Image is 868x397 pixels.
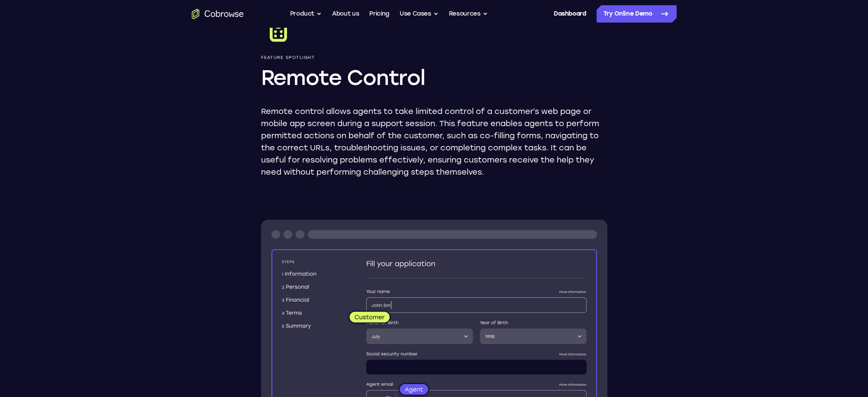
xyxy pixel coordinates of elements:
[449,5,488,23] button: Resources
[261,64,607,91] h1: Remote Control
[554,5,586,23] a: Dashboard
[332,5,359,23] a: About us
[192,9,244,19] a: Go to the home page
[400,5,439,23] button: Use Cases
[290,5,322,23] button: Product
[261,55,607,60] p: Feature Spotlight
[261,105,607,178] p: Remote control allows agents to take limited control of a customer’s web page or mobile app scree...
[369,5,389,23] a: Pricing
[597,5,677,23] a: Try Online Demo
